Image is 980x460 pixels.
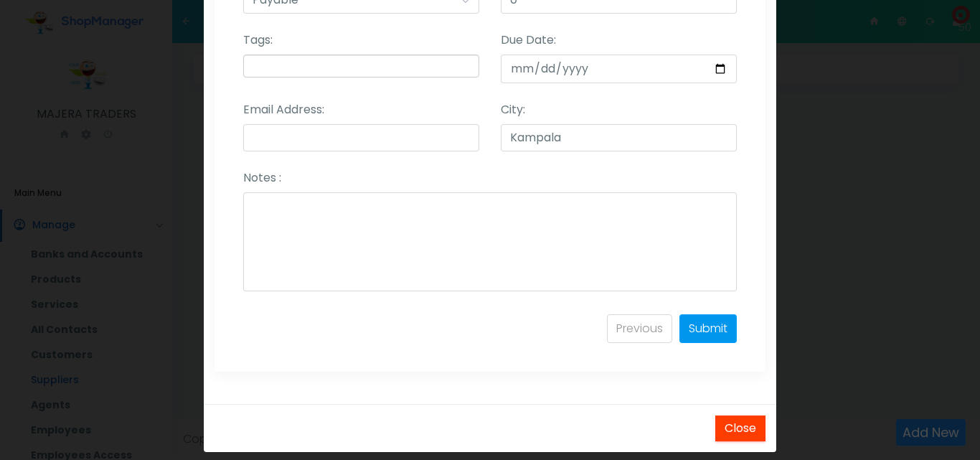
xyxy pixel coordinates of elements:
label: Email Address: [243,101,324,118]
label: Due Date: [501,32,556,49]
label: Tags: [243,32,273,49]
button: Close [715,416,765,441]
ul: Pagination [607,314,737,343]
a: Previous [607,314,672,343]
label: Notes : [243,169,281,187]
label: City: [501,101,525,118]
a: Submit [679,314,737,343]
